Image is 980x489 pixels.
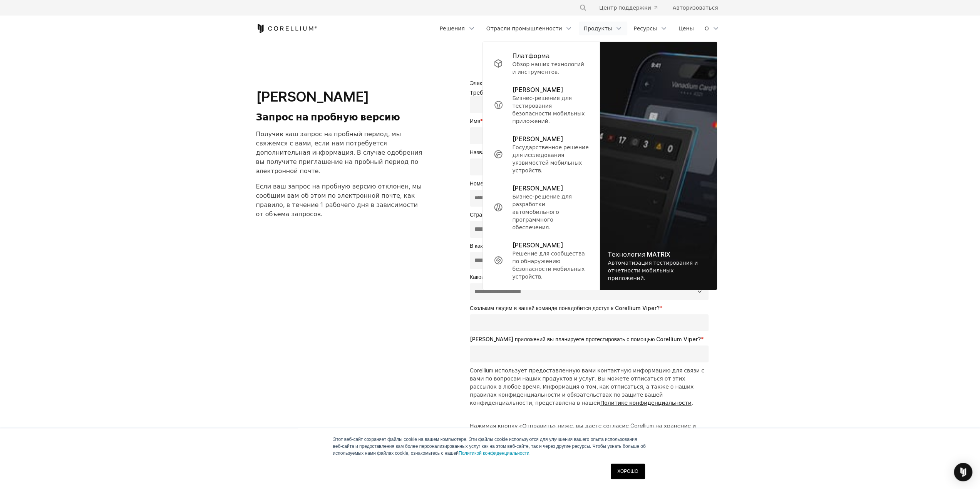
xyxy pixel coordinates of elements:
[576,1,590,15] button: Поиск
[486,25,562,32] font: Отрасли промышленности
[512,250,585,280] font: Решение для сообщества по обнаружению безопасности мобильных устройств.
[570,1,724,15] div: Меню навигации
[600,399,691,406] a: Политике конфиденциальности
[678,25,694,32] font: Цены
[704,25,709,32] font: О
[487,80,595,130] a: [PERSON_NAME] Бизнес-решение для тестирования безопасности мобильных приложений.
[435,22,724,35] div: Меню навигации
[512,52,549,60] font: Платформа
[633,25,657,32] font: Ресурсы
[600,42,717,290] img: Matrix_WebNav_1x
[954,463,972,481] div: Открытый Интерком Мессенджер
[256,24,317,33] a: Кореллиум Дом
[583,25,612,32] font: Продукты
[470,367,704,406] font: Corellium использует предоставленную вами контактную информацию для связи с вами по вопросам наши...
[470,80,518,86] font: Электронная почта
[470,89,600,96] font: Требуется рабочий адрес электронной почты
[512,184,563,192] font: [PERSON_NAME]
[673,4,718,11] font: Авторизоваться
[692,399,693,406] font: .
[512,144,588,174] font: Государственное решение для исследования уязвимостей мобильных устройств.
[256,112,400,123] font: Запрос на пробную версию
[611,464,645,479] a: ХОРОШО
[470,180,513,187] font: Номер телефона
[512,135,563,143] font: [PERSON_NAME]
[333,437,646,456] font: Этот веб-сайт сохраняет файлы cookie на вашем компьютере. Эти файлы cookie используются для улучш...
[487,179,595,236] a: [PERSON_NAME] Бизнес-решение для разработки автомобильного программного обеспечения.
[512,61,584,75] font: Обзор наших технологий и инструментов.
[256,88,369,105] font: [PERSON_NAME]
[470,422,697,445] font: Нажимая кнопку «Отправить» ниже, вы даете согласие Corellium на хранение и обработку отправленных...
[459,451,531,456] a: Политикой конфиденциальности.
[512,241,563,249] font: [PERSON_NAME]
[487,47,595,80] a: Платформа Обзор наших технологий и инструментов.
[608,259,698,281] font: Автоматизация тестирования и отчетности мобильных приложений.
[599,4,651,11] font: Центр поддержки
[470,305,660,311] font: Скольким людям в вашей команде понадобится доступ к Corellium Viper?
[487,130,595,179] a: [PERSON_NAME] Государственное решение для исследования уязвимостей мобильных устройств.
[470,242,549,249] font: В какой отрасли вы работаете?
[470,336,701,342] font: [PERSON_NAME] приложений вы планируете протестировать с помощью Corellium Viper?
[617,469,638,474] font: ХОРОШО
[512,193,571,230] font: Бизнес-решение для разработки автомобильного программного обеспечения.
[470,211,507,218] font: Страна/регион
[470,118,480,124] font: Имя
[256,130,422,175] font: Получив ваш запрос на пробный период, мы свяжемся с вами, если нам потребуется дополнительная инф...
[470,274,518,280] font: Какова ваша роль?
[470,149,527,155] font: Название организации
[440,25,465,32] font: Решения
[256,182,422,218] font: Если ваш запрос на пробную версию отклонен, мы сообщим вам об этом по электронной почте, как прав...
[608,250,670,258] font: Технология MATRIX
[487,236,595,285] a: [PERSON_NAME] Решение для сообщества по обнаружению безопасности мобильных устройств.
[512,95,585,124] font: Бизнес-решение для тестирования безопасности мобильных приложений.
[600,42,717,290] a: Технология MATRIX Автоматизация тестирования и отчетности мобильных приложений.
[512,86,563,93] font: [PERSON_NAME]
